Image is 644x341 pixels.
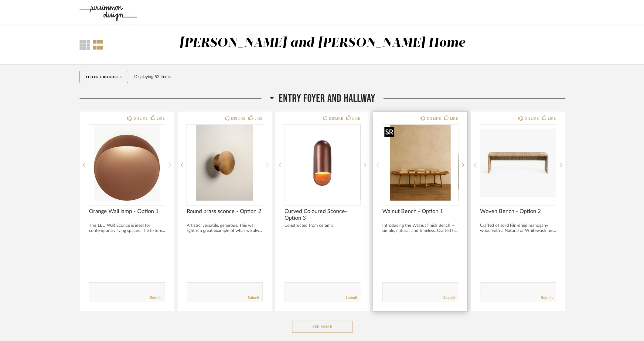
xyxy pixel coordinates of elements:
[292,321,353,333] button: See More
[89,125,165,201] div: 0
[548,115,556,122] div: LIKE
[187,223,263,233] div: Artistic, versatile, generous. This wall light is a great example of what we alw...
[541,295,553,300] a: Submit
[231,115,245,122] div: DISLIKE
[254,115,262,122] div: LIKE
[352,115,360,122] div: LIKE
[157,115,165,122] div: LIKE
[187,125,263,201] img: undefined
[89,125,165,201] img: undefined
[427,115,441,122] div: DISLIKE
[329,115,343,122] div: DISLIKE
[285,208,360,222] span: Curved Coloured Sconce-Option 3
[179,37,465,50] div: [PERSON_NAME] and [PERSON_NAME] Home
[382,208,458,215] span: Walnut Bench - Option 1
[150,295,162,300] a: Submit
[285,125,360,201] img: undefined
[248,295,259,300] a: Submit
[443,295,455,300] a: Submit
[187,125,263,201] div: 0
[89,223,165,233] div: This LED Wall Sconce is ideal for contemporary living spaces. The fixture...
[480,223,556,233] div: Crafted of solid kiln-dried mahogany wood with a Natural or Whitewash fini...
[89,208,165,215] span: Orange Wall lamp - Option 1
[450,115,458,122] div: LIKE
[279,92,375,105] span: Entry Foyer and Hallway
[524,115,539,122] div: DISLIKE
[285,223,360,228] div: Constructed from ceramic
[382,223,458,233] div: Introducing the Walnut finish Bench — simple, natural, and timeless. Crafted fr...
[80,71,128,83] button: Filter Products
[382,125,458,201] div: 0
[285,125,360,201] div: 0
[480,208,556,215] span: Woven Bench - Option 2
[80,0,137,25] img: 8f94f56a-8f03-4d02-937a-b53695e77c88.jpg
[346,295,357,300] a: Submit
[187,208,263,215] span: Round brass sconce - Option 2
[382,125,458,201] img: undefined
[134,74,562,80] div: Displaying 52 items
[133,115,148,122] div: DISLIKE
[480,125,556,201] div: 0
[480,125,556,201] img: undefined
